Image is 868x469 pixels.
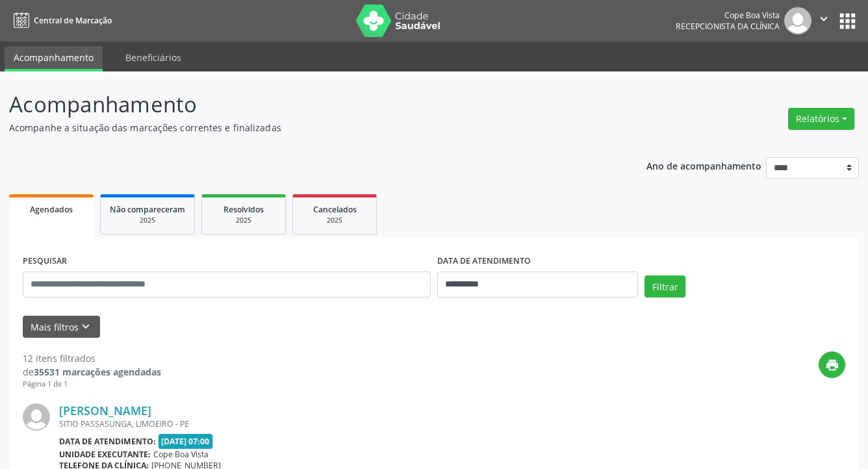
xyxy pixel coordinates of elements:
button: Relatórios [788,108,854,130]
span: [DATE] 07:00 [159,434,213,449]
span: Recepcionista da clínica [676,21,780,32]
a: Central de Marcação [9,10,112,31]
div: Cope Boa Vista [676,10,780,21]
span: Cancelados [313,204,357,215]
button: print [819,351,845,378]
button: Filtrar [645,275,685,298]
a: Beneficiários [116,46,190,69]
div: 2025 [211,216,276,225]
button:  [811,7,836,34]
img: img [784,7,811,34]
button: apps [836,10,859,32]
label: PESQUISAR [23,251,67,272]
img: img [23,403,50,431]
i: keyboard_arrow_down [79,320,93,334]
a: Acompanhamento [5,46,103,71]
div: 2025 [110,216,185,225]
p: Ano de acompanhamento [646,157,761,173]
span: Central de Marcação [34,15,112,26]
button: Mais filtroskeyboard_arrow_down [23,316,100,338]
span: Resolvidos [223,204,264,215]
p: Acompanhamento [9,88,604,121]
div: SITIO PASSASUNGA, LIMOEIRO - PE [59,418,650,429]
div: 2025 [302,216,367,225]
span: Agendados [30,204,73,215]
i: print [825,358,839,372]
label: DATA DE ATENDIMENTO [437,251,531,272]
div: Página 1 de 1 [23,379,161,390]
span: Não compareceram [110,204,185,215]
span: Cope Boa Vista [153,449,209,460]
a: [PERSON_NAME] [59,403,151,418]
i:  [817,12,831,26]
p: Acompanhe a situação das marcações correntes e finalizadas [9,121,604,134]
b: Unidade executante: [59,449,151,460]
div: de [23,365,161,379]
strong: 35531 marcações agendadas [34,366,161,378]
div: 12 itens filtrados [23,351,161,365]
b: Data de atendimento: [59,436,156,447]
